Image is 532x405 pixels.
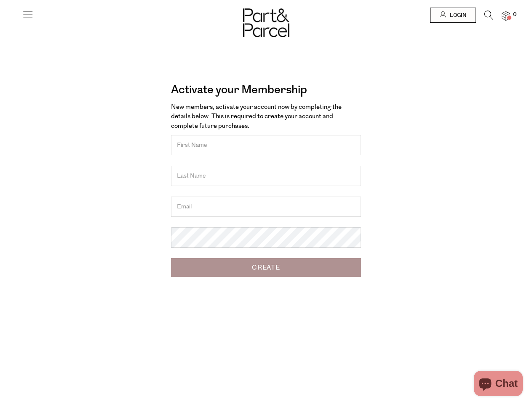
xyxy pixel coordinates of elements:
span: Login [448,12,466,19]
input: First Name [171,135,361,155]
a: Activate your Membership [171,80,307,100]
inbox-online-store-chat: Shopify online store chat [471,371,525,398]
a: Login [430,8,476,23]
input: Last Name [171,166,361,186]
img: Part&Parcel [243,8,289,37]
a: 0 [502,11,510,20]
input: Create [171,258,361,277]
span: 0 [511,11,519,19]
p: New members, activate your account now by completing the details below. This is required to creat... [171,103,361,131]
input: Email [171,197,361,217]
